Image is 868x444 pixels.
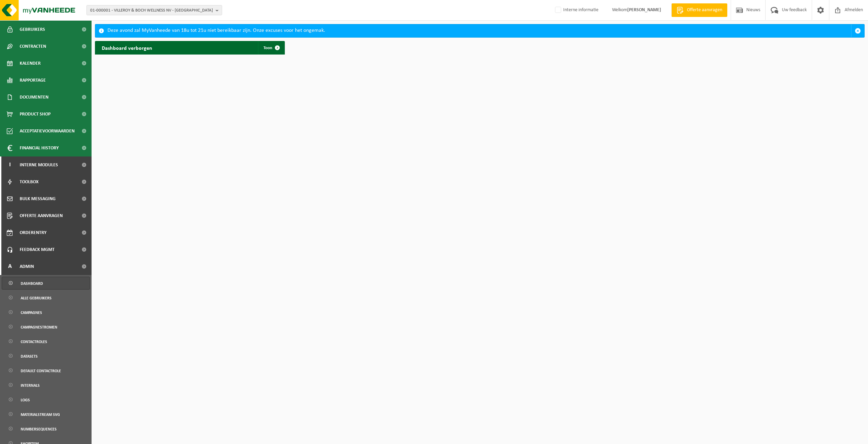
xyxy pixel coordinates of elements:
span: 01-000001 - VILLEROY & BOCH WELLNESS NV - [GEOGRAPHIC_DATA] [90,5,213,16]
a: Numbersequences [2,422,90,435]
h2: Dashboard verborgen [95,41,159,54]
span: Offerte aanvragen [20,207,63,224]
span: Gebruikers [20,21,45,38]
span: Kalender [20,55,41,72]
label: Interne informatie [554,5,598,15]
span: Alle gebruikers [21,292,52,304]
span: Admin [20,258,34,275]
a: Logs [2,393,90,406]
button: 01-000001 - VILLEROY & BOCH WELLNESS NV - [GEOGRAPHIC_DATA] [86,5,222,15]
span: Bulk Messaging [20,190,56,207]
span: Financial History [20,140,59,156]
span: default contactrole [21,364,61,377]
a: Datasets [2,350,90,362]
span: Materialstream SVG [21,408,60,421]
span: Datasets [21,350,38,363]
span: Campagnes [21,306,42,319]
span: Contracten [20,38,46,55]
span: Product Shop [20,106,51,123]
a: Contactroles [2,335,90,348]
span: Toolbox [20,173,39,190]
span: Orderentry Goedkeuring [20,224,77,241]
a: Materialstream SVG [2,408,90,421]
a: Alle gebruikers [2,291,90,304]
a: default contactrole [2,364,90,377]
a: Internals [2,379,90,392]
div: Deze avond zal MyVanheede van 18u tot 21u niet bereikbaar zijn. Onze excuses voor het ongemak. [107,24,851,37]
a: Campagnes [2,306,90,319]
span: Campagnestromen [21,321,57,334]
span: Rapportage [20,72,46,89]
span: Contactroles [21,335,47,348]
span: Dashboard [21,277,43,290]
a: Offerte aanvragen [671,3,727,17]
span: I [7,156,13,173]
strong: [PERSON_NAME] [627,7,661,13]
span: A [7,258,13,275]
a: Toon [258,41,284,55]
span: Feedback MGMT [20,241,55,258]
span: Numbersequences [21,423,57,436]
span: Interne modules [20,156,58,173]
span: Toon [263,46,272,50]
a: Campagnestromen [2,320,90,333]
span: Documenten [20,89,48,106]
span: Acceptatievoorwaarden [20,123,75,140]
span: Internals [21,379,40,392]
span: Offerte aanvragen [685,7,724,14]
span: Logs [21,394,30,406]
a: Dashboard [2,277,90,290]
